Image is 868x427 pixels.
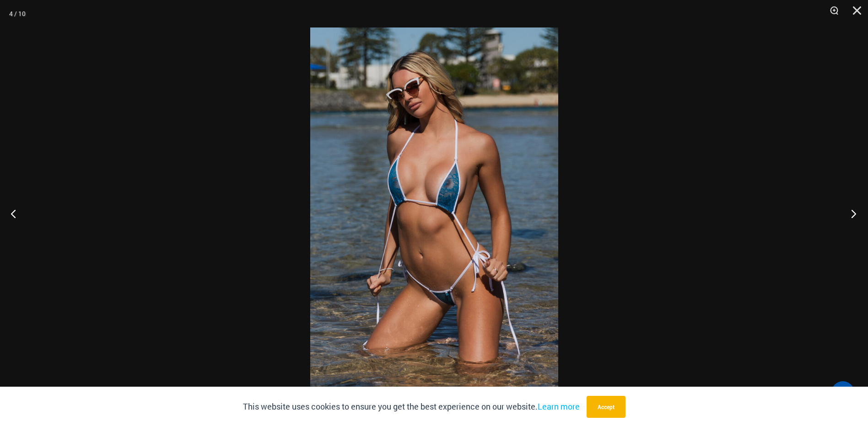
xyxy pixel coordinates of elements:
div: 4 / 10 [9,7,26,21]
p: This website uses cookies to ensure you get the best experience on our website. [243,400,580,414]
img: Waves Breaking Ocean 312 Top 456 Bottom 10 [310,27,558,400]
button: Next [834,191,868,236]
button: Accept [587,396,625,418]
a: Learn more [538,401,580,412]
